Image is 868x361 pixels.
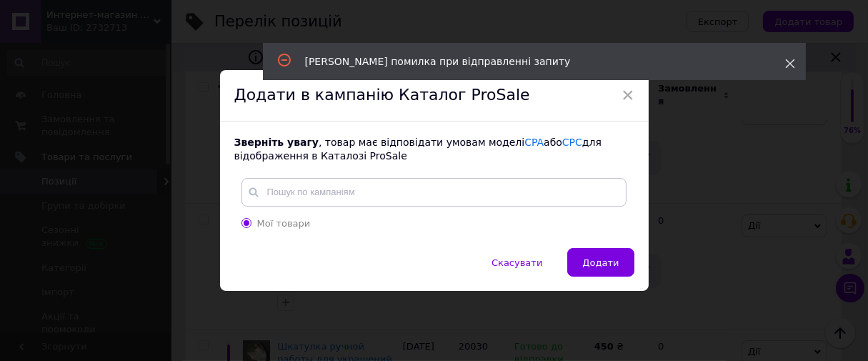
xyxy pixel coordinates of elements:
[582,257,619,268] span: Додати
[257,218,311,229] span: Мої товари
[492,257,542,268] span: Скасувати
[622,83,634,107] span: ×
[567,248,634,277] button: Додати
[234,136,634,164] div: , товар має відповідати умовам моделі або для відображення в Каталозі ProSale
[305,54,749,69] div: [PERSON_NAME] помилка при відправленні запиту
[524,137,544,148] a: CPA
[477,248,557,277] button: Скасувати
[241,178,627,207] input: Пошук по кампаніям
[234,137,319,148] b: Зверніть увагу
[562,137,582,148] a: CPC
[220,70,649,122] div: Додати в кампанію Каталог ProSale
